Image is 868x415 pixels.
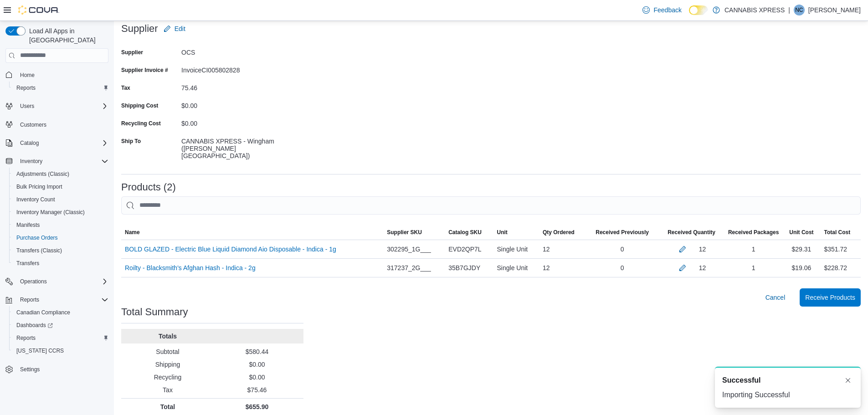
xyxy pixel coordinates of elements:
[16,209,85,216] span: Inventory Manager (Classic)
[13,220,108,231] span: Manifests
[13,320,56,331] a: Dashboards
[16,69,108,81] span: Home
[824,262,847,273] div: $228.72
[9,332,112,344] button: Reports
[9,180,112,193] button: Bulk Pricing Import
[808,5,861,15] p: [PERSON_NAME]
[13,181,66,192] a: Bulk Pricing Import
[2,100,112,113] button: Users
[493,259,539,277] div: Single Unit
[9,231,112,244] button: Purchase Orders
[2,137,112,149] button: Catalog
[16,119,50,130] a: Customers
[639,1,685,19] a: Feedback
[9,206,112,219] button: Inventory Manager (Classic)
[16,170,69,178] span: Adjustments (Classic)
[9,193,112,206] button: Inventory Count
[2,293,112,306] button: Reports
[16,276,108,287] span: Operations
[121,225,383,240] button: Name
[214,360,300,369] p: $0.00
[824,244,847,255] div: $351.72
[13,258,108,269] span: Transfers
[788,5,790,15] p: |
[181,81,303,92] div: 75.46
[16,247,62,254] span: Transfers (Classic)
[121,120,161,127] label: Recycling Cost
[20,278,47,285] span: Operations
[765,293,786,302] span: Cancel
[13,207,108,218] span: Inventory Manager (Classic)
[448,262,480,273] span: 35B7GJDY
[16,119,108,130] span: Customers
[181,45,303,56] div: OCS
[13,258,43,269] a: Transfers
[13,82,108,93] span: Reports
[13,194,108,205] span: Inventory Count
[181,98,303,109] div: $0.00
[16,156,108,167] span: Inventory
[539,259,586,277] div: 12
[16,101,38,112] button: Users
[214,347,300,356] p: $580.44
[586,259,658,277] div: 0
[668,229,715,236] span: Received Quantity
[13,345,67,356] a: [US_STATE] CCRS
[121,307,188,318] h3: Total Summary
[596,229,649,236] span: Received Previously
[9,319,112,332] a: Dashboards
[16,364,108,375] span: Settings
[2,363,112,376] button: Settings
[2,118,112,131] button: Customers
[13,333,39,343] a: Reports
[13,345,108,356] span: Washington CCRS
[762,288,789,307] button: Cancel
[724,259,782,277] div: 1
[13,232,108,243] span: Purchase Orders
[16,138,108,149] span: Catalog
[2,68,112,82] button: Home
[16,196,55,203] span: Inventory Count
[9,219,112,231] button: Manifests
[20,139,39,147] span: Catalog
[125,347,211,356] p: Subtotal
[125,332,211,341] p: Totals
[724,5,785,15] p: CANNABIS XPRESS
[2,155,112,168] button: Inventory
[728,229,779,236] span: Received Packages
[9,306,112,319] button: Canadian Compliance
[125,360,211,369] p: Shipping
[842,375,853,386] button: Dismiss toast
[13,220,43,231] a: Manifests
[20,366,40,373] span: Settings
[20,296,39,303] span: Reports
[20,158,42,165] span: Inventory
[16,260,39,267] span: Transfers
[782,259,820,277] div: $19.06
[800,288,861,307] button: Receive Products
[387,262,431,273] span: 317237_2G___
[13,194,59,205] a: Inventory Count
[586,240,658,258] div: 0
[699,262,706,273] div: 12
[722,375,853,386] div: Notification
[497,229,508,236] span: Unit
[16,234,58,241] span: Purchase Orders
[539,240,586,258] div: 12
[13,245,66,256] a: Transfers (Classic)
[16,101,108,112] span: Users
[13,181,108,192] span: Bulk Pricing Import
[121,84,130,92] label: Tax
[13,169,108,179] span: Adjustments (Classic)
[121,67,168,74] label: Supplier Invoice #
[121,196,861,215] input: This is a search bar. After typing your query, hit enter to filter the results lower in the page.
[9,82,112,94] button: Reports
[160,20,189,38] button: Edit
[121,102,158,109] label: Shipping Cost
[795,5,803,15] span: NC
[16,309,70,316] span: Canadian Compliance
[13,333,108,343] span: Reports
[493,240,539,258] div: Single Unit
[16,322,53,329] span: Dashboards
[16,334,36,342] span: Reports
